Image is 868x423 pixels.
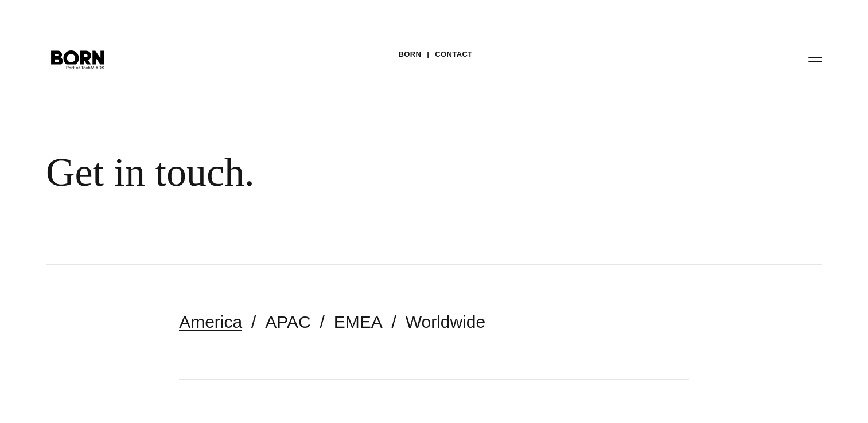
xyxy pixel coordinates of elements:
a: EMEA [334,312,383,331]
button: Open [801,47,829,71]
a: Worldwide [406,312,486,331]
a: Contact [435,46,472,63]
a: BORN [398,46,421,63]
div: Get in touch. [46,149,700,196]
a: America [179,312,242,331]
a: APAC [265,312,310,331]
